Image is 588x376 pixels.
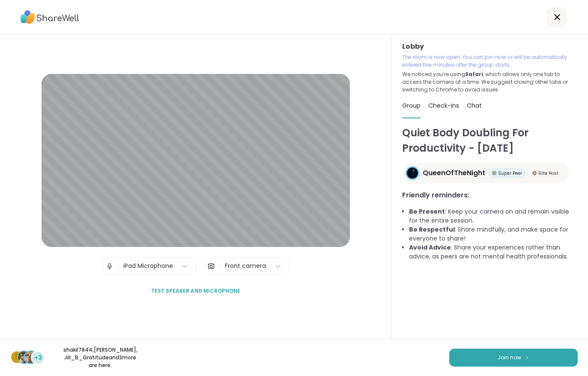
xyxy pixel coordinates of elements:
span: Super Peer [498,170,522,176]
span: +3 [34,353,42,362]
img: QueenOfTheNight [407,167,418,179]
li: : Keep your camera on and remain visible for the entire session. [409,207,578,225]
img: Jill_B_Gratitude [25,351,37,363]
p: shakil7844 , [PERSON_NAME] , Jill_B_Gratitude and 3 more are here. [52,346,148,369]
img: Super Peer [492,171,496,175]
h3: Lobby [402,41,578,52]
b: Safari [465,70,483,78]
img: ShareWell Logomark [525,355,530,360]
li: : Share your experiences rather than advice, as peers are not mental health professionals. [409,243,578,261]
b: Be Present [409,207,445,216]
img: Microphone [106,258,113,275]
p: The room is now open. You can join now or will be automatically entered five minutes after the gr... [402,53,578,69]
span: | [218,258,221,275]
b: Be Respectful [409,225,455,234]
span: QueenOfTheNight [423,168,485,178]
h1: Quiet Body Doubling For Productivity - [DATE] [402,125,578,156]
li: : Share mindfully, and make space for everyone to share! [409,225,578,243]
span: Test speaker and microphone [151,287,240,295]
b: Avoid Advice [409,243,451,252]
div: iPad Microphone [123,261,173,270]
button: Test speaker and microphone [148,282,244,300]
a: QueenOfTheNightQueenOfTheNightSuper PeerSuper PeerElite HostElite Host [402,163,569,183]
span: s [15,352,19,363]
img: Elite Host [532,171,537,175]
div: Front camera [225,261,266,270]
span: Group [402,101,421,110]
span: Join now [498,354,521,361]
img: Adrienne_QueenOfTheDawn [18,351,30,363]
span: Check-ins [428,101,459,110]
span: Elite Host [538,170,558,176]
img: Camera [207,258,215,275]
img: ShareWell Logo [21,7,79,27]
span: | [117,258,119,275]
button: Join now [449,349,578,367]
p: We noticed you’re using , which allows only one tab to access the camera at a time. We suggest cl... [402,70,578,94]
h3: Friendly reminders: [402,190,578,200]
span: Chat [467,101,482,110]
